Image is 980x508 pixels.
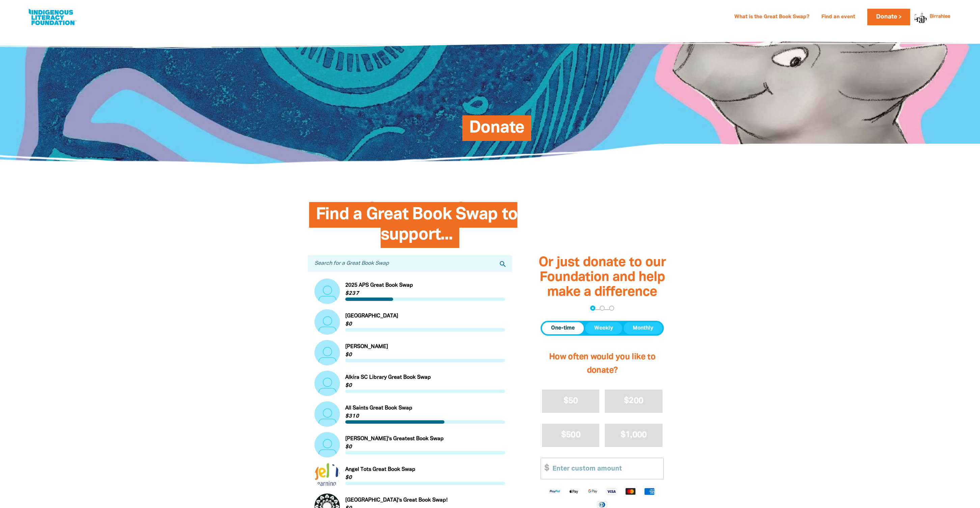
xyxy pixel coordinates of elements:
span: Find a Great Book Swap to support... [316,207,518,248]
img: Google Pay logo [583,487,602,495]
a: What is the Great Book Swap? [730,12,813,23]
span: Donate [469,120,525,141]
img: Paypal logo [545,487,564,495]
span: $1,000 [621,431,647,439]
span: $50 [564,397,578,405]
div: Donation frequency [541,321,664,336]
button: Navigate to step 1 of 3 to enter your donation amount [590,306,595,311]
span: Or just donate to our Foundation and help make a difference [539,256,666,299]
button: Navigate to step 3 of 3 to enter your payment details [609,306,614,311]
span: One-time [551,324,575,332]
img: Visa logo [602,487,621,495]
button: $200 [605,390,662,413]
button: Weekly [585,322,622,334]
img: Mastercard logo [621,487,640,495]
button: Monthly [624,322,662,334]
button: $1,000 [605,424,662,447]
button: One-time [542,322,584,334]
img: American Express logo [640,487,659,495]
button: Navigate to step 2 of 3 to enter your details [600,306,605,311]
span: $500 [561,431,580,439]
button: $50 [542,390,600,413]
span: $ [541,458,549,479]
i: search [499,260,507,268]
span: Monthly [633,324,653,332]
a: Donate [867,9,910,25]
h2: How often would you like to donate? [541,344,664,384]
span: $200 [624,397,643,405]
a: Find an event [817,12,859,23]
img: Apple Pay logo [564,487,583,495]
input: Enter custom amount [548,458,663,479]
a: Birrahlee [930,15,950,19]
button: $500 [542,424,600,447]
span: Weekly [594,324,613,332]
